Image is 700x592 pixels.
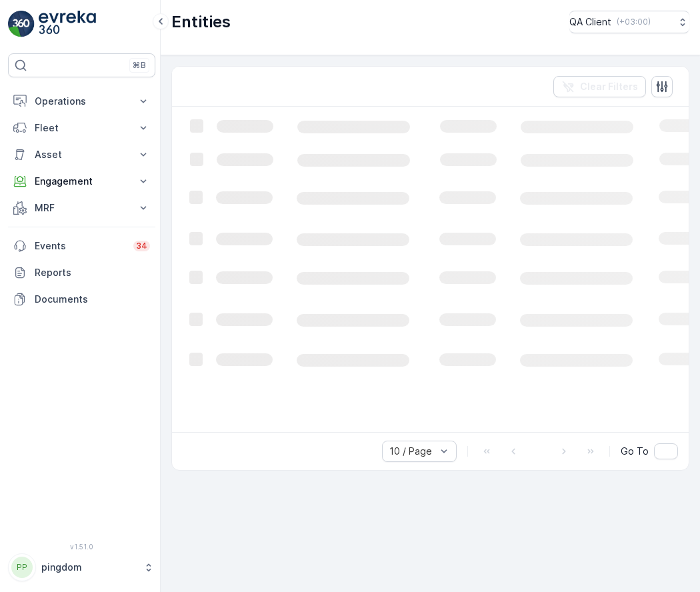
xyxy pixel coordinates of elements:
p: Fleet [35,121,129,135]
span: v 1.51.0 [8,543,155,551]
p: QA Client [569,15,611,29]
p: MRF [35,201,129,215]
p: Asset [35,148,129,161]
p: pingdom [41,561,137,574]
p: Engagement [35,175,129,188]
button: MRF [8,195,155,221]
p: Entities [171,11,231,33]
img: logo_light-DOdMpM7g.png [39,11,96,37]
p: Events [35,239,125,253]
button: Engagement [8,168,155,195]
p: Operations [35,95,129,108]
a: Events34 [8,233,155,259]
p: Documents [35,293,150,306]
button: Clear Filters [553,76,646,97]
button: PPpingdom [8,553,155,581]
div: PP [11,557,33,578]
a: Reports [8,259,155,286]
a: Documents [8,286,155,313]
button: Operations [8,88,155,115]
img: logo [8,11,35,37]
p: ⌘B [133,60,146,71]
p: Reports [35,266,150,279]
button: Asset [8,141,155,168]
p: 34 [136,241,147,251]
p: Clear Filters [580,80,638,93]
button: Fleet [8,115,155,141]
button: QA Client(+03:00) [569,11,689,33]
span: Go To [621,445,649,458]
p: ( +03:00 ) [617,17,651,27]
